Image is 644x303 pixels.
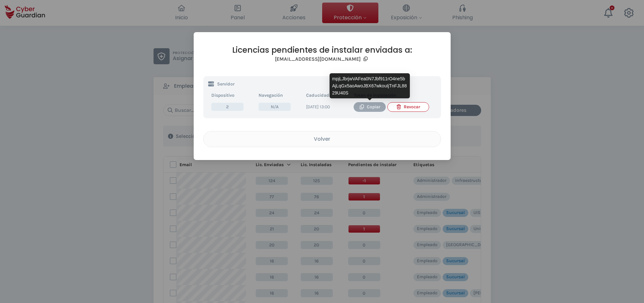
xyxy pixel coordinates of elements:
[362,55,369,63] button: Copy email
[203,45,441,55] h2: Licencias pendientes de instalar enviadas a:
[208,135,436,143] div: Volver
[303,101,350,113] td: [DATE] 13:00
[387,102,429,112] button: Revocar
[354,102,386,112] button: Copiar
[255,90,303,101] th: Navegación
[275,56,361,62] h3: [EMAIL_ADDRESS][DOMAIN_NAME]
[330,73,410,98] div: mpjLJbrjwVAFea0N7Jbf911rO4ne5bAjLqGx5aoAwoJBX67wkouIjTnFJL8829U40S
[217,82,234,86] p: Servidor
[259,103,291,111] span: N/A
[303,90,350,101] th: Caducidad
[211,103,243,111] span: 2
[203,131,441,147] button: Volver
[208,90,256,101] th: Dispositivo
[393,103,424,111] div: Revocar
[358,103,381,111] div: Copiar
